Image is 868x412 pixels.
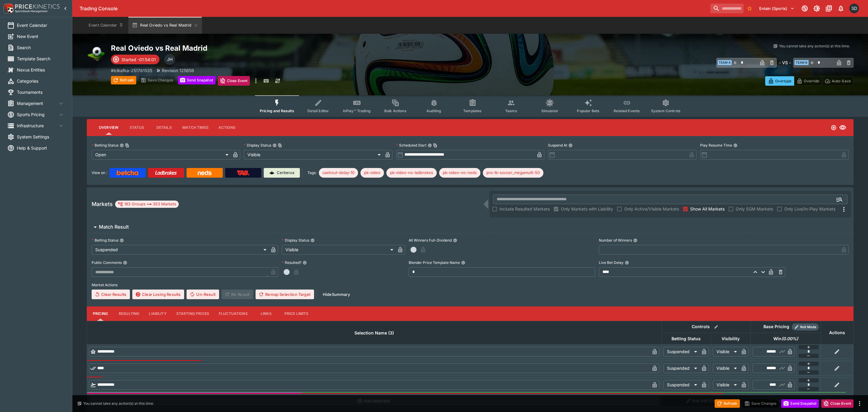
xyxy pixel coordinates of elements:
[426,109,441,113] span: Auditing
[483,170,543,176] span: pro-lb-soccer_megamulti-50
[823,3,834,14] button: Documentation
[499,206,550,212] span: Include Resulted Markets
[218,76,250,86] button: Close Event
[733,143,737,147] button: Play Resume Time
[92,150,231,160] div: Open
[804,78,819,84] p: Override
[856,400,863,407] button: more
[244,150,383,160] div: Visible
[17,33,65,40] span: New Event
[784,206,835,212] span: Only Live/In-Play Markets
[821,321,853,344] th: Actions
[280,306,313,321] button: Price Limits
[835,3,846,14] button: Notifications
[87,43,106,63] img: soccer.png
[848,2,861,15] button: Scott Dowdall
[111,43,482,53] h2: Copy To Clipboard
[92,143,118,148] p: Betting Status
[256,290,314,299] button: Remap Selection Target
[144,306,171,321] button: Liability
[779,59,791,66] h6: - VS -
[409,260,460,265] p: Blender Price Template Name
[164,54,175,65] div: Jiahao Hao
[811,3,822,14] button: Toggle light/dark mode
[343,109,371,113] span: InPlay™ Trading
[767,335,805,342] span: Win(0.00%)
[92,245,269,255] div: Suspended
[255,95,685,117] div: Event type filters
[775,78,791,84] p: Overtype
[123,120,150,135] button: Status
[736,206,773,212] span: Only SGM Markets
[453,238,457,242] button: All Winners Full-Dividend
[712,323,720,331] button: Bulk edit
[111,76,136,84] button: Refresh
[17,134,65,140] span: System Settings
[599,238,632,243] p: Number of Winners
[663,363,699,373] div: Suspended
[798,325,819,330] span: Roll Mode
[252,76,259,86] button: more
[17,122,58,129] span: Infrastructure
[120,238,124,242] button: Betting Status
[348,329,401,337] span: Selection Name (3)
[319,170,358,176] span: cashout-delay-10
[360,170,384,176] span: pk-video
[282,260,301,265] p: Resulted?
[80,5,708,12] div: Trading Console
[700,143,732,148] p: Play Resume Time
[541,109,558,113] span: Simulator
[319,168,358,178] div: Betting Target: cerberus
[237,170,250,175] img: TabNZ
[718,60,732,65] span: Team A
[2,2,14,14] img: PriceKinetics Logo
[710,4,744,13] input: search
[779,43,850,49] p: You cannot take any action(s) at this time.
[260,109,294,113] span: Pricing and Results
[633,238,637,242] button: Number of Winners
[178,76,215,84] button: Send Snapshot
[548,143,567,148] p: Suspend At
[386,170,437,176] span: pk-video-no-ladbrokes
[840,206,848,213] svg: More
[745,4,754,13] button: No Bookmarks
[17,89,65,95] span: Tournaments
[132,290,184,299] button: Clear Losing Results
[663,380,699,390] div: Suspended
[162,67,194,74] p: Revision 125658
[599,260,624,265] p: Live Bet Delay
[614,109,640,113] span: Related Events
[15,10,48,13] img: Sportsbook Management
[792,323,819,331] div: Show/hide Price Roll mode configuration.
[120,143,124,147] button: Betting StatusCopy To Clipboard
[303,261,307,265] button: Resulted?
[17,78,65,84] span: Categories
[794,76,822,86] button: Override
[765,76,854,86] div: Start From
[834,194,845,205] button: Open
[17,67,65,73] span: Nexus Entities
[17,55,65,62] span: Template Search
[85,17,127,34] button: Event Calendar
[307,109,329,113] span: Detail Editor
[123,261,127,265] button: Public Comments
[831,125,837,131] svg: Open
[264,168,300,178] a: Cerberus
[439,170,480,176] span: pk-video-no-neds
[463,109,482,113] span: Templates
[761,323,792,331] div: Base Pricing
[433,143,437,147] button: Copy To Clipboard
[713,380,739,390] div: Visible
[171,306,214,321] button: Starting Prices
[92,168,107,178] label: View on :
[799,3,810,14] button: Connected to PK
[713,347,739,357] div: Visible
[307,168,316,178] label: Tags:
[125,143,129,147] button: Copy To Clipboard
[794,60,809,65] span: Team B
[111,67,152,74] p: Copy To Clipboard
[624,206,679,212] span: Only Active/Visible Markets
[15,4,60,9] img: PriceKinetics
[282,238,309,243] p: Display Status
[625,261,629,265] button: Live Bet Delay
